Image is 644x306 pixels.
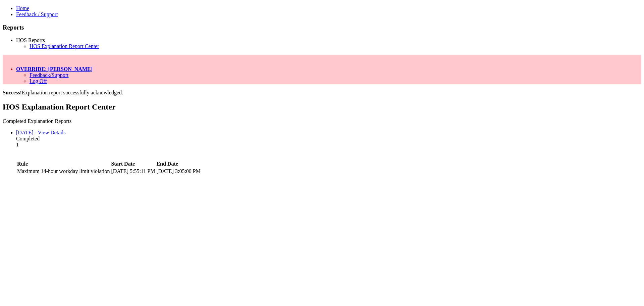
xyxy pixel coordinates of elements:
[16,66,93,72] a: OVERRIDE: [PERSON_NAME]
[30,72,68,78] a: Feedback/Support
[16,142,641,148] div: 1
[16,11,58,17] a: Feedback / Support
[3,118,641,124] div: Completed Explanation Reports
[156,161,201,167] th: End Date
[16,37,45,43] a: HOS Reports
[30,43,99,49] a: HOS Explanation Report Center
[3,90,22,95] b: Success!
[16,136,40,141] span: Completed
[3,102,641,112] h2: HOS Explanation Report Center
[3,24,641,31] h3: Reports
[16,130,66,135] a: [DATE] - View Details
[17,161,110,167] th: Rule
[111,168,155,175] td: [DATE] 5:55:11 PM
[17,168,110,175] td: Maximum 14-hour workday limit violation
[30,78,47,84] a: Log Off
[3,90,641,96] div: Explanation report successfully acknowledged.
[16,5,29,11] a: Home
[111,161,155,167] th: Start Date
[156,168,201,174] div: [DATE] 3:05:00 PM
